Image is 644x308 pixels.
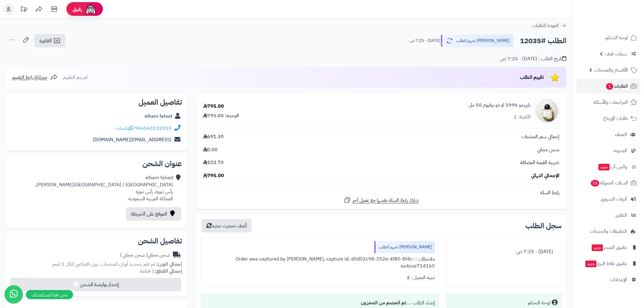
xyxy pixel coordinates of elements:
[344,196,419,204] a: شارك رابط السلة نفسها مع عميل آخر
[532,22,559,29] span: العودة للطلبات
[520,35,566,47] h2: الطلب #12035
[615,211,627,219] span: التقارير
[576,208,640,222] a: التقارير
[12,74,47,81] span: مشاركة رابط التقييم
[605,82,628,90] span: الطلبات
[85,3,97,15] img: ai-face.png
[598,163,627,171] span: وآتس آب
[593,98,628,107] span: المراجعات والأسئلة
[145,113,172,120] a: elham fahad
[576,127,640,142] a: العملاء
[576,95,640,110] a: المراجعات والأسئلة
[155,268,182,275] strong: إجمالي القطع:
[605,33,628,42] span: لوحة التحكم
[93,136,171,143] a: [EMAIL_ADDRESS][DOMAIN_NAME]
[120,252,170,259] div: شحن مجاني
[135,124,171,132] a: 966543132030
[520,74,544,81] span: تقييم الطلب
[203,133,224,140] span: 691.30
[203,159,224,166] span: 103.70
[600,195,627,203] span: أدوات التسويق
[514,114,530,121] div: الكمية: 1
[535,99,559,123] img: 1686063440-Byredo1996_U_Edp100Ml-90x90.jpg
[603,16,638,29] img: logo-2.png
[576,79,640,93] a: الطلبات1
[450,246,558,258] div: [DATE] - 7:25 ص
[11,99,182,106] h2: تفاصيل العميل
[34,34,65,47] a: الفاتورة
[576,240,640,255] a: تطبيق المتجرجديد
[120,251,148,259] span: ( شحن مجاني )
[39,37,52,44] span: الفاتورة
[576,256,640,271] a: تطبيق نقاط البيعجديد
[576,192,640,206] a: أدوات التسويق
[469,102,530,109] a: بايريدو 1996 او دو برفيوم 50 مل
[614,146,627,155] span: المدونة
[203,146,218,153] span: 0.00
[12,74,58,81] a: مشاركة رابط التقييم
[594,66,628,74] span: الأقسام والمنتجات
[202,219,252,233] button: أضف تحديث جديد
[198,189,564,196] div: رابط السلة
[140,268,182,275] small: 1 قطعة
[203,103,224,110] div: 795.00
[606,83,613,90] span: 1
[63,74,88,81] span: لم يتم التقييم
[374,241,435,253] div: [PERSON_NAME] تجهيز الطلب
[52,261,155,268] span: لم تقم بتحديد أوزان للمنتجات ، وزن افتراضي للكل 1 كجم
[441,34,513,47] button: [PERSON_NAME] تجهيز الطلب
[116,124,134,132] a: واتساب
[521,133,559,140] span: إجمالي سعر المنتجات
[203,172,224,179] span: 795.00
[203,112,239,119] div: الوحدة: 795.00
[205,253,435,272] div: ملاحظات : Order was captured by [PERSON_NAME], capture id: d0d02c98-352e-4f80-8f4c-aa4cce714160
[598,164,610,170] span: جديد
[591,180,599,187] span: 16
[531,172,559,179] span: الإجمالي النهائي
[409,38,440,44] small: [DATE] - 7:25 ص
[603,114,628,123] span: طلبات الإرجاع
[156,261,182,268] strong: إجمالي الوزن:
[585,259,627,268] span: تطبيق نقاط البيع
[525,222,562,229] h3: سجل الطلب
[576,176,640,190] a: السلات المتروكة16
[16,3,31,17] a: تحديثات المنصة
[590,227,627,236] span: التطبيقات والخدمات
[576,143,640,158] a: المدونة
[576,224,640,239] a: التطبيقات والخدمات
[576,159,640,174] a: وآتس آبجديد
[126,207,181,221] a: الموقع على الخريطة
[361,299,406,306] b: تم الخصم من المخزون
[352,197,419,204] span: شارك رابط السلة نفسها مع عميل آخر
[585,261,597,267] span: جديد
[520,159,559,166] span: ضريبة القيمة المضافة
[10,278,181,291] button: إصدار بوليصة الشحن
[11,237,182,245] h2: تفاصيل الشحن
[72,5,82,13] span: رفيق
[537,146,559,153] span: شحن مجاني
[590,179,628,187] span: السلات المتروكة
[532,22,566,29] a: العودة للطلبات
[528,299,550,306] div: لوحة التحكم
[205,272,435,284] div: تنبيه العميل : لا
[576,272,640,287] a: الإعدادات
[605,50,627,58] span: سمارت لايف
[35,174,173,202] div: elham fahad [GEOGRAPHIC_DATA] / [GEOGRAPHIC_DATA][PERSON_NAME]، رأس تنورة، رأس تنورة المملكة العر...
[576,30,640,45] a: لوحة التحكم
[576,111,640,126] a: طلبات الإرجاع
[500,55,566,62] div: تاريخ الطلب : [DATE] - 7:25 ص
[592,244,603,251] span: جديد
[615,130,627,139] span: العملاء
[11,160,182,167] h2: عنوان الشحن
[610,275,627,284] span: الإعدادات
[591,243,627,252] span: تطبيق المتجر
